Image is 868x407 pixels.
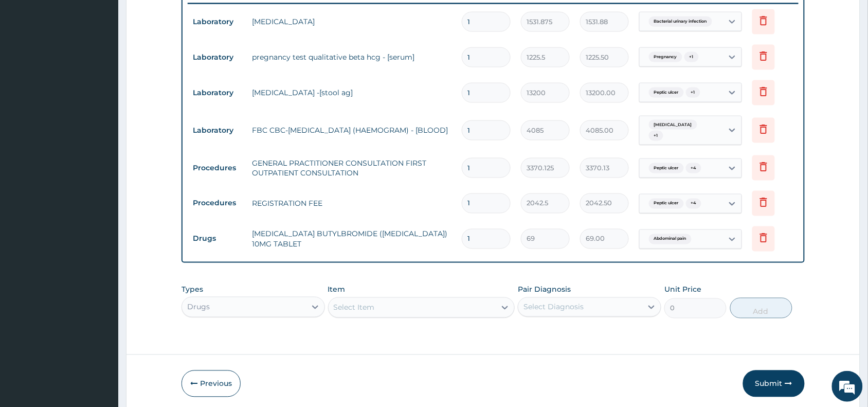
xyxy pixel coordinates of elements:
span: Pregnancy [649,52,682,62]
span: Peptic ulcer [649,199,684,209]
td: [MEDICAL_DATA] [247,11,457,32]
span: Bacterial urinary infection [649,16,712,27]
td: Laboratory [188,121,247,140]
span: We're online! [60,130,142,234]
div: Select Diagnosis [523,302,584,312]
div: Select Item [334,303,375,313]
div: Drugs [187,302,210,312]
td: Laboratory [188,48,247,67]
img: d_794563401_company_1708531726252_794563401 [19,51,42,77]
td: Laboratory [188,12,247,31]
td: [MEDICAL_DATA] BUTYLBROMIDE ([MEDICAL_DATA]) 10MG TABLET [247,224,457,255]
div: Minimize live chat window [169,5,193,30]
label: Unit Price [664,285,701,295]
span: + 4 [686,199,701,209]
td: GENERAL PRACTITIONER CONSULTATION FIRST OUTPATIENT CONSULTATION [247,153,457,184]
span: + 1 [649,131,663,141]
textarea: Type your message and hit 'Enter' [5,281,196,317]
button: Add [730,298,792,318]
span: Peptic ulcer [649,87,684,98]
td: Procedures [188,194,247,213]
span: + 1 [686,87,700,98]
td: pregnancy test qualitative beta hcg - [serum] [247,47,457,67]
span: Peptic ulcer [649,163,684,173]
button: Submit [743,370,805,397]
button: Previous [182,370,241,397]
label: Item [328,285,346,295]
label: Pair Diagnosis [518,285,571,295]
td: Procedures [188,158,247,178]
span: + 1 [684,52,699,62]
div: Chat with us now [53,58,173,71]
td: FBC CBC-[MEDICAL_DATA] (HAEMOGRAM) - [BLOOD] [247,120,457,140]
td: REGISTRATION FEE [247,193,457,214]
label: Types [182,286,203,294]
td: Laboratory [188,83,247,102]
span: Abdominal pain [649,234,692,244]
td: Drugs [188,229,247,249]
span: + 4 [686,163,701,173]
span: [MEDICAL_DATA] [649,120,697,130]
td: [MEDICAL_DATA] -[stool ag] [247,82,457,103]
